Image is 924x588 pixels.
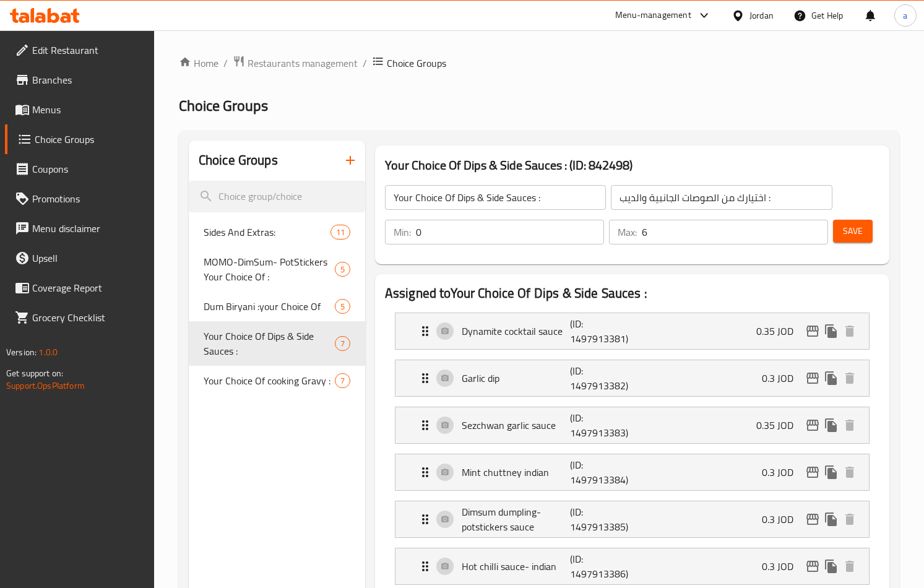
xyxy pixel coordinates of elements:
span: Save [843,223,863,239]
button: duplicate [822,463,840,482]
button: Save [833,220,873,243]
input: search [189,181,365,212]
span: Version: [6,344,37,360]
span: Menus [32,102,144,117]
button: duplicate [822,322,840,340]
a: Coupons [5,154,154,184]
p: (ID: 1497913385) [570,504,642,534]
li: / [363,56,367,71]
button: edit [803,369,822,387]
button: edit [803,463,822,482]
span: 7 [335,338,350,350]
p: (ID: 1497913383) [570,410,642,440]
div: Expand [395,407,869,443]
h3: Your Choice Of Dips & Side Sauces : (ID: 842498) [385,155,879,175]
li: Expand [385,402,879,449]
button: delete [840,369,859,387]
button: duplicate [822,510,840,529]
p: Sezchwan garlic sauce [462,418,570,433]
p: Hot chilli sauce- indian [462,559,570,574]
button: delete [840,416,859,435]
div: Your Choice Of Dips & Side Sauces :7 [189,321,365,366]
p: 0.35 JOD [756,418,803,433]
button: edit [803,416,822,435]
span: Coupons [32,162,144,176]
nav: breadcrumb [179,55,899,71]
a: Menus [5,95,154,124]
li: Expand [385,449,879,496]
div: Choices [330,225,350,240]
span: Upsell [32,251,144,266]
p: (ID: 1497913381) [570,316,642,346]
p: (ID: 1497913382) [570,363,642,393]
p: Mint chuttney indian [462,465,570,480]
h2: Assigned to Your Choice Of Dips & Side Sauces : [385,284,879,303]
li: / [223,56,228,71]
div: Expand [395,548,869,584]
p: Dimsum dumpling-potstickers sauce [462,504,570,534]
button: duplicate [822,416,840,435]
a: Branches [5,65,154,95]
span: Choice Groups [35,132,144,147]
p: (ID: 1497913384) [570,457,642,487]
span: Promotions [32,191,144,206]
button: delete [840,322,859,340]
span: a [903,9,907,22]
div: Expand [395,360,869,396]
a: Support.OpsPlatform [6,378,85,394]
span: Choice Groups [179,92,268,119]
span: Get support on: [6,365,63,381]
span: Dum Biryani :your Choice Of [204,299,335,314]
p: Min: [394,225,411,240]
span: MOMO-DimSum- PotStickers Your Choice Of : [204,254,335,284]
p: 0.35 JOD [756,324,803,339]
div: Expand [395,454,869,490]
span: Branches [32,72,144,87]
div: Choices [335,262,350,277]
div: Choices [335,373,350,388]
span: 7 [335,375,350,387]
a: Choice Groups [5,124,154,154]
span: Restaurants management [248,56,358,71]
div: Menu-management [615,8,691,23]
span: Menu disclaimer [32,221,144,236]
a: Menu disclaimer [5,214,154,243]
li: Expand [385,308,879,355]
div: Dum Biryani :your Choice Of5 [189,292,365,321]
div: Expand [395,501,869,537]
li: Expand [385,496,879,543]
a: Promotions [5,184,154,214]
p: (ID: 1497913386) [570,551,642,581]
span: Edit Restaurant [32,43,144,58]
p: 0.3 JOD [762,559,803,574]
span: Grocery Checklist [32,310,144,325]
a: Coverage Report [5,273,154,303]
a: Grocery Checklist [5,303,154,332]
div: Your Choice Of cooking Gravy :7 [189,366,365,396]
div: MOMO-DimSum- PotStickers Your Choice Of :5 [189,247,365,292]
button: duplicate [822,369,840,387]
button: edit [803,322,822,340]
button: delete [840,510,859,529]
span: Sides And Extras: [204,225,330,240]
h2: Choice Groups [199,151,278,170]
div: Expand [395,313,869,349]
span: 5 [335,264,350,275]
button: duplicate [822,557,840,576]
a: Restaurants management [233,55,358,71]
a: Home [179,56,218,71]
p: Dynamite cocktail sauce [462,324,570,339]
span: Your Choice Of cooking Gravy : [204,373,335,388]
p: Garlic dip [462,371,570,386]
span: Choice Groups [387,56,446,71]
button: delete [840,463,859,482]
div: Jordan [749,9,774,22]
button: edit [803,557,822,576]
span: 1.0.0 [38,344,58,360]
p: 0.3 JOD [762,512,803,527]
span: 5 [335,301,350,313]
div: Sides And Extras:11 [189,217,365,247]
span: Coverage Report [32,280,144,295]
span: 11 [331,227,350,238]
button: edit [803,510,822,529]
